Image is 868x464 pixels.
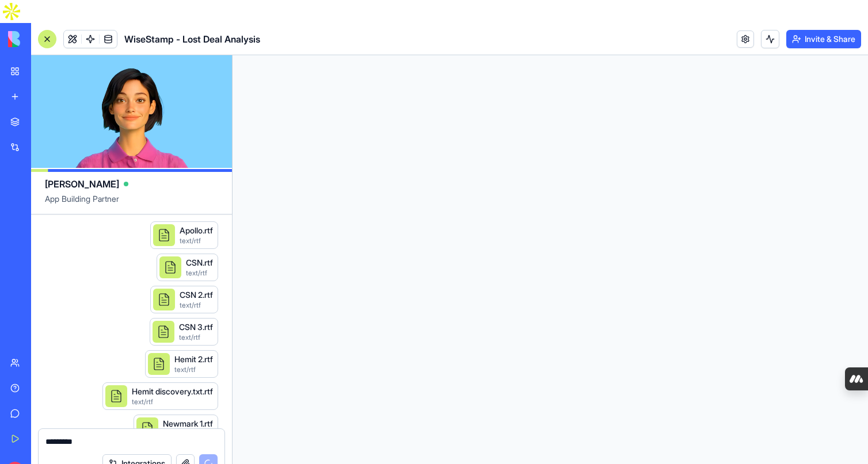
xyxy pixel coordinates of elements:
[180,236,213,246] div: text/rtf
[132,397,213,407] div: text/rtf
[186,257,213,269] div: CSN.rtf
[174,365,213,374] div: text/rtf
[45,193,218,214] span: App Building Partner
[180,225,213,236] div: Apollo.rtf
[179,321,213,333] div: CSN 3.rtf
[132,386,213,397] div: Hemit discovery.txt.rtf
[174,354,213,365] div: Hemit 2.rtf
[45,177,119,191] span: [PERSON_NAME]
[179,333,213,342] div: text/rtf
[180,289,213,301] div: CSN 2.rtf
[786,30,861,48] button: Invite & Share
[180,301,213,310] div: text/rtf
[124,32,260,46] span: WiseStamp - Lost Deal Analysis
[186,269,213,278] div: text/rtf
[8,31,79,47] img: logo
[163,418,213,430] div: Newmark 1.rtf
